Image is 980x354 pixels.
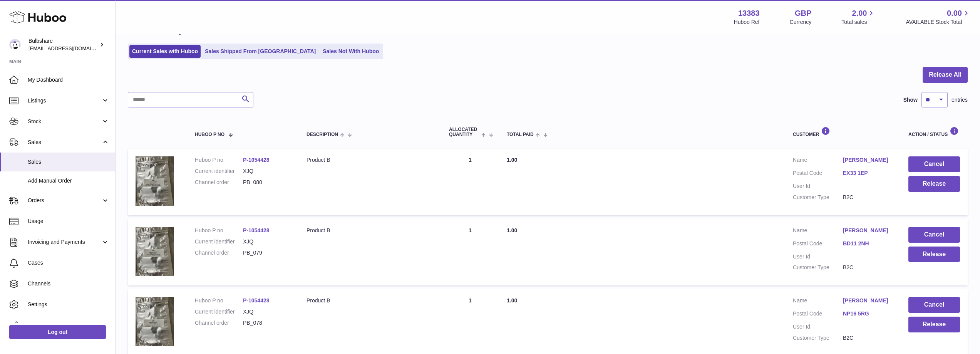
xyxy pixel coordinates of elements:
[793,323,843,331] dt: User Id
[28,76,109,84] span: My Dashboard
[908,156,960,172] button: Cancel
[195,249,243,257] dt: Channel order
[843,310,893,317] a: NP16 5RG
[793,194,843,201] dt: Customer Type
[738,8,760,18] strong: 13383
[28,197,101,204] span: Orders
[793,127,893,137] div: Customer
[843,264,893,271] dd: B2C
[507,297,517,304] span: 1.00
[843,227,893,234] a: [PERSON_NAME]
[852,8,867,18] span: 2.00
[195,227,243,234] dt: Huboo P no
[903,96,918,104] label: Show
[28,280,109,287] span: Channels
[843,156,893,164] a: [PERSON_NAME]
[843,240,893,247] a: BD11 2NH
[843,194,893,201] dd: B2C
[195,297,243,304] dt: Huboo P no
[243,227,270,233] a: P-1054428
[136,297,174,346] img: 133831755185781.JPG
[243,308,291,315] dd: XJQ
[441,219,499,285] td: 1
[793,183,843,190] dt: User Id
[908,176,960,192] button: Release
[195,132,224,137] span: Huboo P no
[195,308,243,315] dt: Current identifier
[9,325,106,339] a: Log out
[243,297,270,304] a: P-1054428
[195,156,243,164] dt: Huboo P no
[28,45,113,51] span: [EMAIL_ADDRESS][DOMAIN_NAME]
[243,319,291,327] dd: PB_078
[195,319,243,327] dt: Channel order
[28,158,109,166] span: Sales
[320,45,382,58] a: Sales Not With Huboo
[243,238,291,245] dd: XJQ
[307,227,434,234] div: Product B
[507,157,517,163] span: 1.00
[307,132,338,137] span: Description
[28,177,109,185] span: Add Manual Order
[793,253,843,260] dt: User Id
[9,39,21,50] img: rimmellive@bulbshare.com
[195,168,243,175] dt: Current identifier
[202,45,318,58] a: Sales Shipped From [GEOGRAPHIC_DATA]
[28,301,109,308] span: Settings
[793,297,843,306] dt: Name
[793,169,843,179] dt: Postal Code
[307,156,434,164] div: Product B
[28,238,101,246] span: Invoicing and Payments
[441,149,499,215] td: 1
[908,297,960,313] button: Cancel
[906,8,971,26] a: 0.00 AVAILABLE Stock Total
[843,334,893,342] dd: B2C
[449,127,479,137] span: ALLOCATED Quantity
[734,18,760,26] div: Huboo Ref
[908,127,960,137] div: Action / Status
[195,179,243,186] dt: Channel order
[923,67,968,83] button: Release All
[906,18,971,26] span: AVAILABLE Stock Total
[243,249,291,257] dd: PB_079
[843,169,893,177] a: EX33 1EP
[947,8,962,18] span: 0.00
[908,317,960,332] button: Release
[507,227,517,233] span: 1.00
[28,139,101,146] span: Sales
[841,8,876,26] a: 2.00 Total sales
[908,247,960,262] button: Release
[28,259,109,267] span: Cases
[136,227,174,276] img: 133831755185781.JPG
[841,18,876,26] span: Total sales
[908,227,960,243] button: Cancel
[952,96,968,104] span: entries
[795,8,811,18] strong: GBP
[793,310,843,319] dt: Postal Code
[793,334,843,342] dt: Customer Type
[28,118,101,125] span: Stock
[843,297,893,304] a: [PERSON_NAME]
[28,37,98,52] div: Bulbshare
[793,156,843,166] dt: Name
[307,297,434,304] div: Product B
[195,238,243,245] dt: Current identifier
[793,227,843,236] dt: Name
[243,179,291,186] dd: PB_080
[28,97,101,104] span: Listings
[28,322,109,329] span: Returns
[136,156,174,206] img: 133831755185781.JPG
[129,45,201,58] a: Current Sales with Huboo
[28,218,109,225] span: Usage
[243,157,270,163] a: P-1054428
[507,132,534,137] span: Total paid
[793,264,843,271] dt: Customer Type
[243,168,291,175] dd: XJQ
[790,18,812,26] div: Currency
[793,240,843,249] dt: Postal Code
